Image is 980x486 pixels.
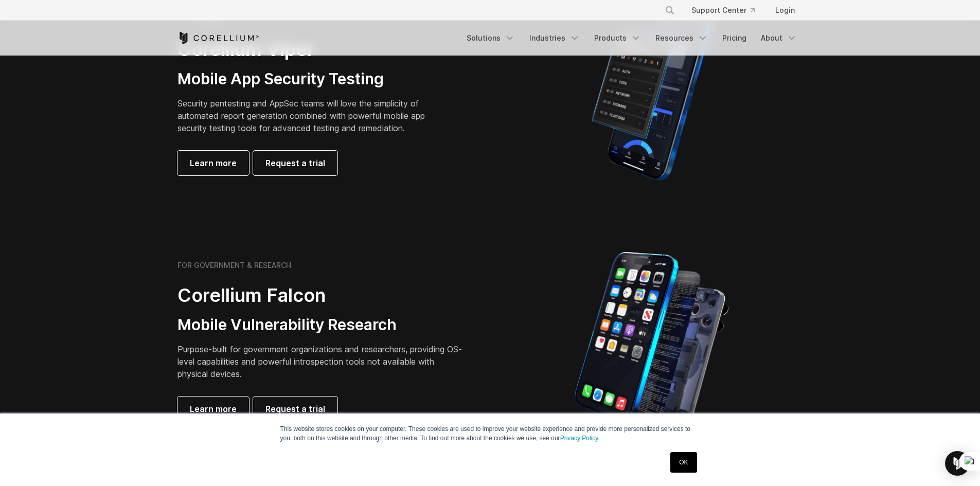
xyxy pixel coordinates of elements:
[649,29,714,47] a: Resources
[253,397,337,421] a: Request a trial
[177,97,441,134] p: Security pentesting and AppSec teams will love the simplicity of automated report generation comb...
[945,451,970,476] div: Open Intercom Messenger
[574,251,729,431] img: iPhone model separated into the mechanics used to build the physical device.
[177,32,259,44] a: Corellium Home
[265,403,325,415] span: Request a trial
[177,284,466,307] h2: Corellium Falcon
[460,29,521,47] a: Solutions
[574,5,729,185] img: Corellium MATRIX automated report on iPhone showing app vulnerability test results across securit...
[177,261,291,270] h6: FOR GOVERNMENT & RESEARCH
[177,343,466,380] p: Purpose-built for government organizations and researchers, providing OS-level capabilities and p...
[652,1,803,20] div: Navigation Menu
[280,424,700,443] p: This website stores cookies on your computer. These cookies are used to improve your website expe...
[253,151,337,175] a: Request a trial
[177,151,249,175] a: Learn more
[716,29,753,47] a: Pricing
[265,157,325,169] span: Request a trial
[460,29,803,47] div: Navigation Menu
[560,435,600,442] a: Privacy Policy.
[177,69,441,89] h3: Mobile App Security Testing
[767,1,803,20] a: Login
[661,1,679,20] button: Search
[190,403,237,415] span: Learn more
[755,29,803,47] a: About
[190,157,237,169] span: Learn more
[670,452,697,473] a: OK
[588,29,647,47] a: Products
[177,315,466,335] h3: Mobile Vulnerability Research
[523,29,586,47] a: Industries
[177,397,249,421] a: Learn more
[683,1,763,20] a: Support Center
